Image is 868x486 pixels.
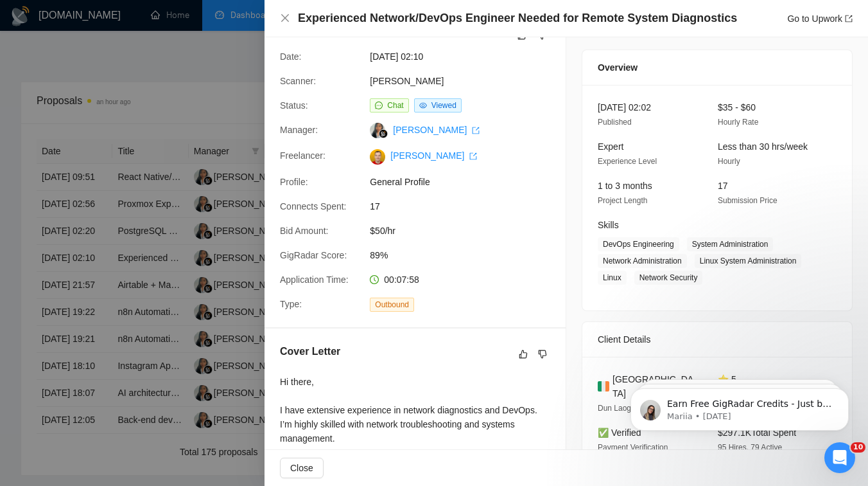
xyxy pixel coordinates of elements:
[280,13,290,23] span: close
[598,404,683,413] span: Dun Laoghaire 10:06 PM
[598,322,837,357] div: Client Details
[431,101,456,110] span: Viewed
[280,274,349,285] span: Application Time:
[598,141,623,152] span: Expert
[298,10,737,26] h4: Experienced Network/DevOps Engineer Needed for Remote System Diagnostics
[687,237,774,251] span: System Administration
[472,127,480,134] span: export
[718,102,756,113] span: $35 - $60
[695,254,802,268] span: Linux System Administration
[611,361,868,451] iframe: Intercom notifications message
[280,150,325,161] span: Freelancer:
[370,224,562,238] span: $50/hr
[280,201,347,212] span: Connects Spent:
[280,250,347,260] span: GigRadar Score:
[393,125,480,135] a: [PERSON_NAME] export
[370,298,414,312] span: Outbound
[598,102,651,113] span: [DATE] 02:02
[280,226,329,236] span: Bid Amount:
[598,157,657,166] span: Experience Level
[280,100,308,111] span: Status:
[280,51,301,62] span: Date:
[598,254,687,268] span: Network Administration
[280,344,340,359] h5: Cover Letter
[280,76,316,86] span: Scanner:
[718,181,728,191] span: 17
[845,15,853,22] span: export
[718,157,740,166] span: Hourly
[280,125,318,135] span: Manager:
[598,181,652,191] span: 1 to 3 months
[598,60,638,75] span: Overview
[516,346,531,362] button: like
[370,175,562,189] span: General Profile
[598,443,668,452] span: Payment Verification
[370,275,379,284] span: clock-circle
[718,141,808,152] span: Less than 30 hrs/week
[375,102,383,109] span: message
[634,271,703,285] span: Network Security
[538,349,547,359] span: dislike
[851,442,865,453] span: 10
[280,458,324,478] button: Close
[370,50,562,64] span: [DATE] 02:10
[370,248,562,262] span: 89%
[598,237,679,251] span: DevOps Engineering
[519,349,528,359] span: like
[370,76,444,86] a: [PERSON_NAME]
[390,150,477,161] a: [PERSON_NAME] export
[787,14,853,24] a: Go to Upworkexport
[370,199,562,213] span: 17
[469,152,477,160] span: export
[598,428,641,438] span: ✅ Verified
[598,196,647,205] span: Project Length
[290,461,313,475] span: Close
[384,274,419,285] span: 00:07:58
[419,102,427,109] span: eye
[280,299,302,309] span: Type:
[535,346,550,362] button: dislike
[718,196,777,205] span: Submission Price
[379,129,388,138] img: gigradar-bm.png
[387,101,403,110] span: Chat
[598,220,619,230] span: Skills
[598,379,609,393] img: 🇮🇪
[280,177,308,187] span: Profile:
[598,118,632,127] span: Published
[824,442,855,473] iframe: Intercom live chat
[280,13,290,24] button: Close
[370,149,385,165] img: c1nK7DLtZZqOaQEU2aVFe194yEp7zuxlgyM-hPxanZ3TfI2xY68sAsj685H_Q0Dzp7
[718,118,758,127] span: Hourly Rate
[598,271,627,285] span: Linux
